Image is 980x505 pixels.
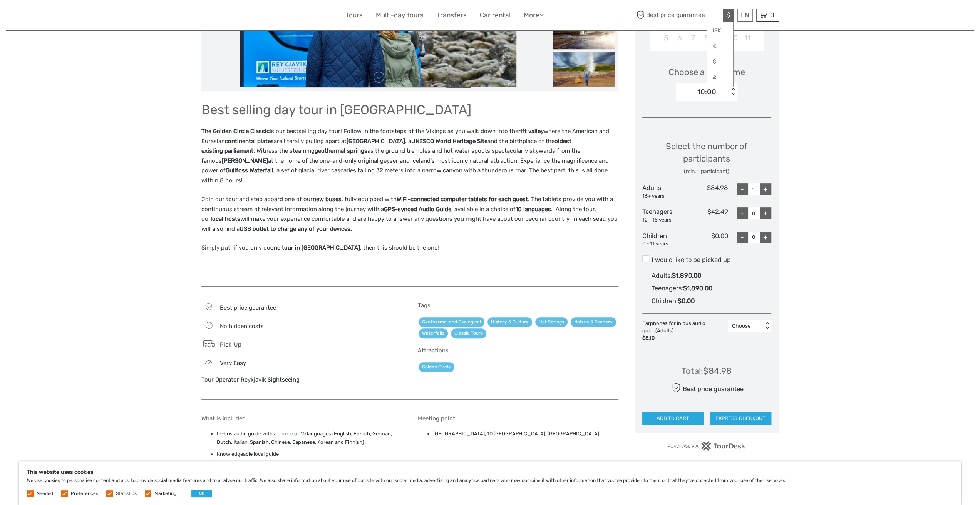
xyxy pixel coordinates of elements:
[707,24,733,38] a: ISK
[71,490,98,497] label: Preferences
[220,341,241,348] span: Pick-Up
[419,362,454,372] a: Golden Circle
[673,32,686,44] div: Choose Monday, October 6th, 2025
[707,71,733,85] a: £
[642,217,685,224] div: 12 - 15 years
[201,243,618,253] p: Simply put, if you only do , then this should be the one!
[201,128,270,135] strong: The Golden Circle Classic
[384,206,451,213] strong: GPS-synced Audio Guide
[707,40,733,53] a: €
[553,52,615,87] img: b604b9c9b78f4241813e3838607ad376_slider_thumbnail.jpeg
[642,140,771,175] div: Select the number of participants
[397,196,528,203] strong: WiFi-connected computer tablets for each guest
[697,87,716,97] div: 10:00
[19,461,961,505] div: We use cookies to personalise content and ads, to provide social media features and to analyse ou...
[642,240,685,248] div: 0 - 11 years
[685,232,728,248] div: $0.00
[516,206,551,213] strong: 10 languages
[220,323,264,330] span: No hidden costs
[682,365,732,377] div: Total : $84.98
[672,272,701,279] span: $1,890.00
[201,102,618,118] h1: Best selling day tour in [GEOGRAPHIC_DATA]
[726,11,730,19] span: $
[347,138,405,145] strong: [GEOGRAPHIC_DATA]
[217,430,402,447] li: In-bus audio guide with a choice of 10 languages (English, French, German, Dutch, Italian, Spanis...
[571,317,616,327] a: Nature & Scenery
[683,285,712,292] span: $1,890.00
[764,322,770,330] div: < >
[737,9,753,22] div: EN
[346,10,363,21] a: Tours
[451,328,486,338] a: Classic Tours
[769,11,776,19] span: 0
[760,183,771,195] div: +
[37,490,53,497] label: Needed
[760,232,771,243] div: +
[668,66,745,78] span: Choose a start time
[685,207,728,223] div: $42.49
[635,9,721,22] span: Best price guarantee
[642,168,771,175] div: (min. 1 participant)
[642,183,685,200] div: Adults
[737,183,748,195] div: -
[154,490,176,497] label: Marketing
[652,297,678,305] span: Children :
[727,32,740,44] div: Choose Friday, October 10th, 2025
[652,285,683,292] span: Teenagers :
[89,12,98,21] button: Open LiveChat chat widget
[642,412,704,425] button: ADD TO CART
[710,412,771,425] button: EXPRESS CHECKOUT
[222,157,268,164] strong: [PERSON_NAME]
[225,138,274,145] strong: continental plates
[535,317,568,327] a: Hot Springs
[201,195,618,234] p: Join our tour and step aboard one of our , fully equipped with . The tablets provide you with a c...
[418,415,618,422] h5: Meeting point
[201,415,402,422] h5: What is included
[642,193,685,200] div: 16+ years
[487,317,532,327] a: History & Culture
[659,32,673,44] div: Choose Sunday, October 5th, 2025
[27,469,953,475] h5: This website uses cookies
[737,207,748,219] div: -
[315,147,367,154] strong: geothermal springs
[418,302,618,309] h5: Tags
[740,32,754,44] div: Choose Saturday, October 11th, 2025
[678,297,695,305] span: $0.00
[411,138,487,145] strong: UNESCO World Heritage Site
[480,10,511,21] a: Car rental
[760,207,771,219] div: +
[737,232,748,243] div: -
[270,244,360,251] strong: one tour in [GEOGRAPHIC_DATA]
[642,335,724,342] div: $8.10
[518,128,544,135] strong: rift valley
[201,127,618,185] p: is our bestselling day tour! Follow in the footsteps of the Vikings as you walk down into the whe...
[732,322,759,330] div: Choose
[686,32,700,44] div: Choose Tuesday, October 7th, 2025
[437,10,467,21] a: Transfers
[730,88,737,96] div: < >
[11,13,87,20] p: We're away right now. Please check back later!
[524,10,544,21] a: More
[211,215,240,222] strong: local hosts
[652,272,672,279] span: Adults :
[220,360,246,367] span: Very easy
[700,32,713,44] div: Choose Wednesday, October 8th, 2025
[191,490,212,497] button: OK
[670,381,743,395] div: Best price guarantee
[642,232,685,248] div: Children
[241,376,300,383] a: Reykjavik Sightseeing
[418,347,618,354] h5: Attractions
[419,317,484,327] a: Geothermal and Geological
[201,376,402,384] div: Tour Operator:
[685,183,728,200] div: $84.98
[642,255,771,265] label: I would like to be picked up
[226,167,273,174] strong: Gullfoss Waterfall
[707,55,733,69] a: $
[419,328,448,338] a: Waterfalls
[313,196,342,203] strong: new buses
[433,430,618,438] li: [GEOGRAPHIC_DATA], 10 [GEOGRAPHIC_DATA], [GEOGRAPHIC_DATA]
[116,490,137,497] label: Statistics
[376,10,424,21] a: Multi-day tours
[642,320,728,342] div: Earphones for in bus audio guide (Adults)
[220,304,276,311] span: Best price guarantee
